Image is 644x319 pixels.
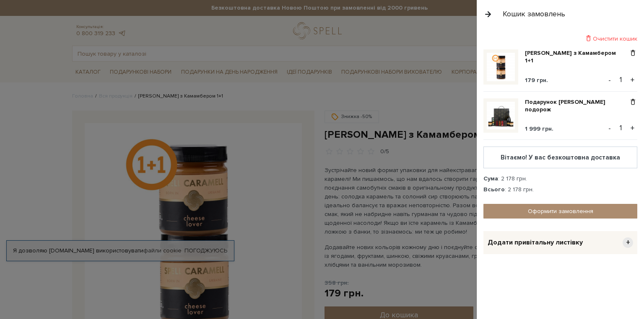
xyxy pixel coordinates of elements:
a: Оформити замовлення [483,204,637,219]
strong: Сума [483,175,498,182]
span: 179 грн. [525,77,548,84]
div: : 2 178 грн. [483,186,637,193]
button: + [628,74,637,86]
strong: Всього [483,186,505,193]
span: + [623,237,633,248]
button: - [605,122,614,134]
div: Кошик замовлень [503,9,565,19]
img: Подарунок Сирна подорож [487,102,515,130]
img: Карамель з Камамбером 1+1 [487,53,515,81]
div: Вітаємо! У вас безкоштовна доставка [491,154,630,161]
a: Подарунок [PERSON_NAME] подорож [525,98,628,113]
a: [PERSON_NAME] з Камамбером 1+1 [525,49,628,64]
button: - [605,74,614,86]
span: Додати привітальну листівку [488,238,583,247]
button: + [628,122,637,134]
div: Очистити кошик [483,35,637,43]
div: : 2 178 грн. [483,175,637,183]
span: 1 999 грн. [525,125,553,132]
